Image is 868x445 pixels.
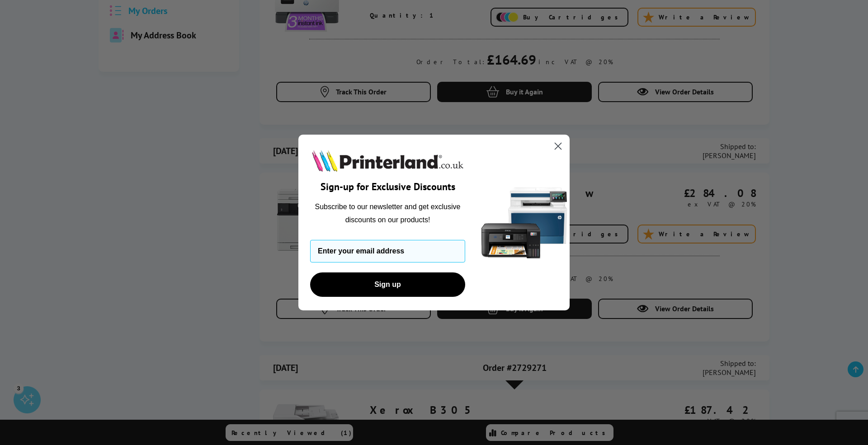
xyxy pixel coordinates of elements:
img: Printerland.co.uk [310,148,465,173]
span: Subscribe to our newsletter and get exclusive discounts on our products! [315,203,461,223]
button: Sign up [310,272,465,297]
input: Enter your email address [310,240,465,262]
img: 5290a21f-4df8-4860-95f4-ea1e8d0e8904.png [479,135,570,310]
button: Close dialog [550,138,566,154]
span: Sign-up for Exclusive Discounts [321,180,455,193]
